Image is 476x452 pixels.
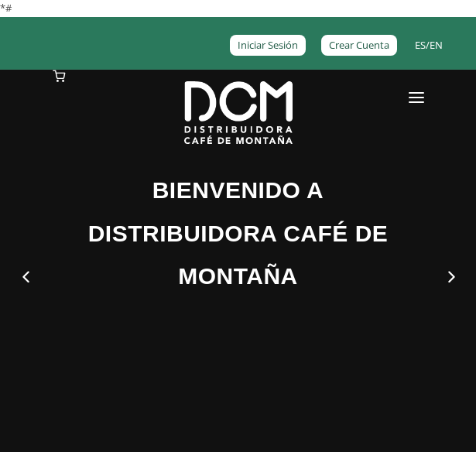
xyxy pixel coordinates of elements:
[230,35,306,56] a: Iniciar Sesión
[60,169,416,298] h3: BIENVENIDO A DISTRIBUIDORA CAFÉ DE MONTAÑA
[415,37,443,54] span: /
[321,35,397,56] a: Crear Cuenta
[430,38,443,52] a: EN
[415,38,426,52] a: ES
